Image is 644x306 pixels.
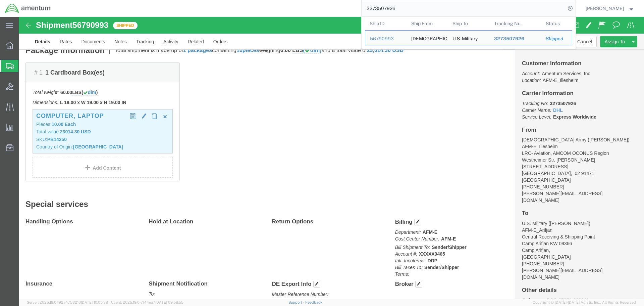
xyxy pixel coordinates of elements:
[533,300,636,305] span: Copyright © [DATE]-[DATE] Agistix Inc., All Rights Reserved
[546,35,567,42] div: Shipped
[494,35,536,42] div: 3273507926
[585,4,635,12] button: [PERSON_NAME]
[448,17,489,30] th: Ship To
[406,17,448,30] th: Ship From
[288,300,305,304] a: Support
[452,31,478,45] div: U.S. Military
[365,17,576,49] table: Search Results
[494,36,524,41] span: 3273507926
[81,300,108,304] span: [DATE] 10:05:38
[489,17,541,30] th: Tracking Nu.
[5,3,51,13] img: logo
[541,17,572,30] th: Status
[305,300,322,304] a: Feedback
[111,300,183,304] span: Client: 2025.19.0-7f44ea7
[370,35,402,42] div: 56790993
[362,0,566,16] input: Search for shipment number, reference number
[155,300,183,304] span: [DATE] 09:58:55
[19,17,644,299] iframe: FS Legacy Container
[411,31,443,45] div: US Army
[27,300,108,304] span: Server: 2025.19.0-192a4753216
[586,5,624,12] span: Hector Melo
[365,17,407,30] th: Ship ID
